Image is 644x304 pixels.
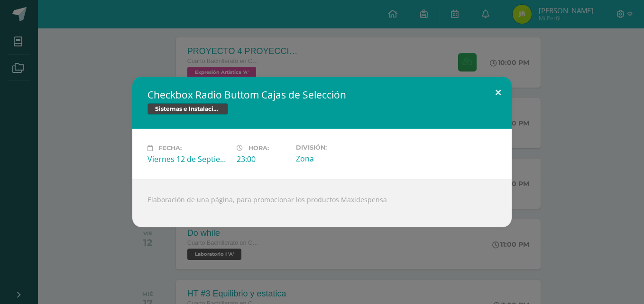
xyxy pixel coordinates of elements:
[158,144,182,152] span: Fecha:
[296,153,377,164] div: Zona
[147,88,497,101] h2: Checkbox Radio Buttom Cajas de Selección
[296,144,377,151] label: División:
[237,154,288,164] div: 23:00
[485,77,512,109] button: Close (Esc)
[147,103,228,115] span: Sistemas e Instalación de Software
[132,179,512,227] div: Elaboración de una página, para promocionar los productos Maxidespensa
[248,144,269,152] span: Hora:
[147,154,229,164] div: Viernes 12 de Septiembre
